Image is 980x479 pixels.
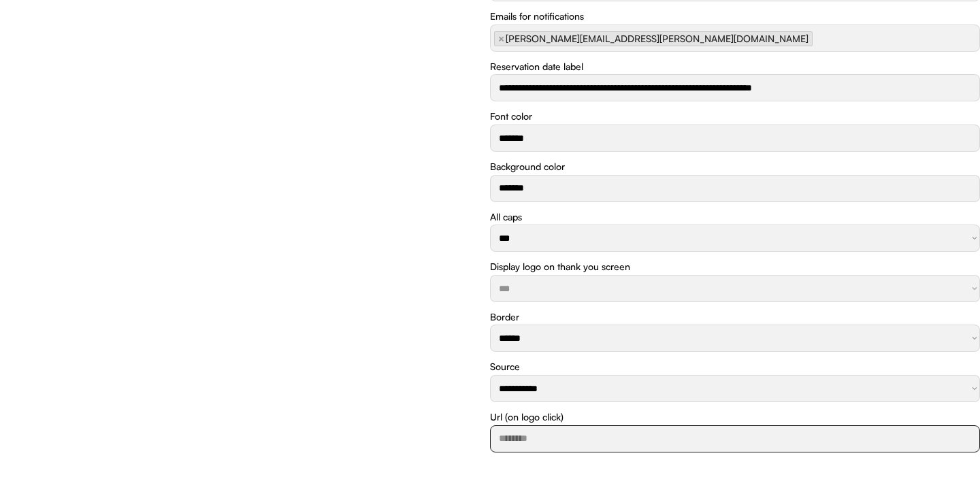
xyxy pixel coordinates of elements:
span: × [498,34,504,44]
div: Border [490,310,519,324]
div: Source [490,360,520,374]
div: Reservation date label [490,60,583,73]
div: Font color [490,110,532,123]
li: Dorothy.Boyd@catchhg.com [494,31,813,46]
div: Url (on logo click) [490,410,563,424]
div: Display logo on thank you screen [490,260,630,274]
div: All caps [490,210,522,224]
div: Emails for notifications [490,10,584,23]
div: Background color [490,160,565,174]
